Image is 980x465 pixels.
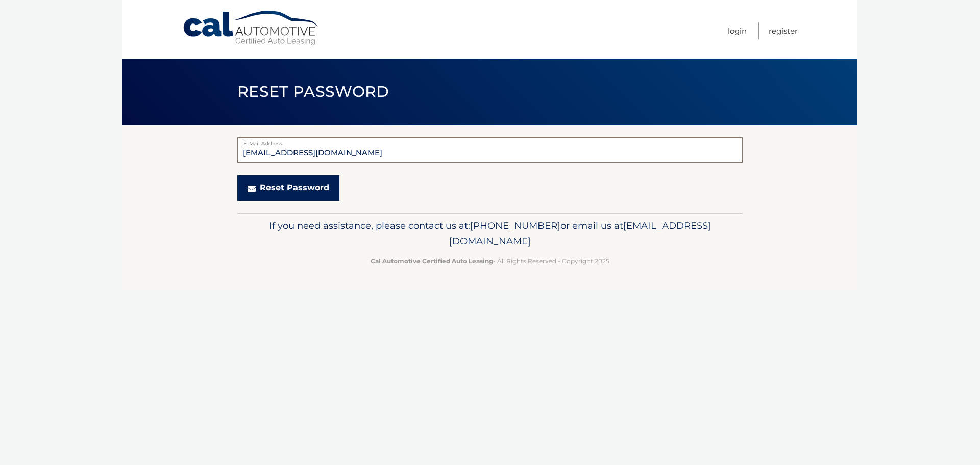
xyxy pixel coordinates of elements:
[769,22,798,39] a: Register
[237,82,389,101] span: Reset Password
[182,10,320,46] a: Cal Automotive
[244,256,736,266] p: - All Rights Reserved - Copyright 2025
[728,22,747,39] a: Login
[371,257,493,265] strong: Cal Automotive Certified Auto Leasing
[237,137,743,163] input: E-Mail Address
[237,137,743,145] label: E-Mail Address
[237,175,339,201] button: Reset Password
[470,219,560,231] span: [PHONE_NUMBER]
[244,217,736,250] p: If you need assistance, please contact us at: or email us at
